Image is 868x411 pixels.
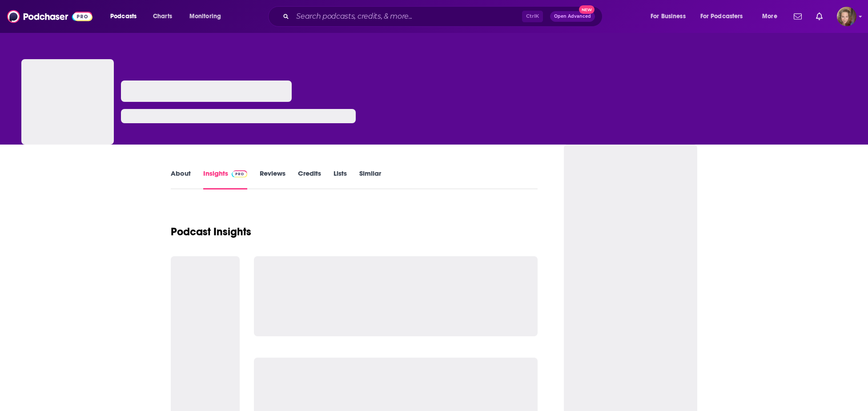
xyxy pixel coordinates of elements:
a: Show notifications dropdown [812,9,826,24]
button: open menu [104,9,148,24]
span: Monitoring [189,10,221,23]
a: Credits [298,169,321,189]
span: Podcasts [110,10,137,23]
span: More [762,10,777,23]
button: open menu [756,9,788,24]
span: For Podcasters [700,10,743,23]
a: Lists [334,169,347,189]
span: New [579,5,595,14]
a: Charts [147,9,177,24]
a: About [171,169,191,189]
a: Show notifications dropdown [790,9,805,24]
span: Open Advanced [554,14,591,19]
div: Search podcasts, credits, & more... [277,6,611,27]
span: Logged in as smcclure267 [837,7,856,26]
a: Reviews [260,169,285,189]
span: Charts [153,10,172,23]
input: Search podcasts, credits, & more... [293,9,522,24]
button: open menu [695,9,756,24]
img: User Profile [837,7,856,26]
img: Podchaser Pro [232,170,247,177]
h1: Podcast Insights [171,225,251,238]
span: Ctrl K [522,11,543,22]
button: Show profile menu [837,7,856,26]
a: Similar [359,169,381,189]
span: For Business [651,10,686,23]
button: open menu [183,9,233,24]
button: Open AdvancedNew [550,11,595,22]
a: InsightsPodchaser Pro [203,169,247,189]
img: Podchaser - Follow, Share and Rate Podcasts [7,8,92,25]
button: open menu [644,9,697,24]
